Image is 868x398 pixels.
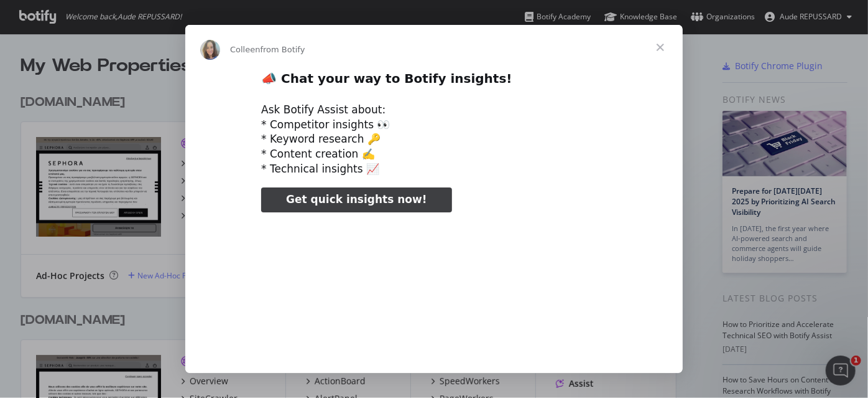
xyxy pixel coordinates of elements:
[261,103,607,177] div: Ask Botify Assist about: * Competitor insights 👀 * Keyword research 🔑 * Content creation ✍️ * Tec...
[200,40,220,60] img: Profile image for Colleen
[638,25,683,70] span: Close
[261,70,607,93] h2: 📣 Chat your way to Botify insights!
[261,45,305,54] span: from Botify
[261,187,451,212] a: Get quick insights now!
[286,193,427,206] span: Get quick insights now!
[230,45,261,54] span: Colleen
